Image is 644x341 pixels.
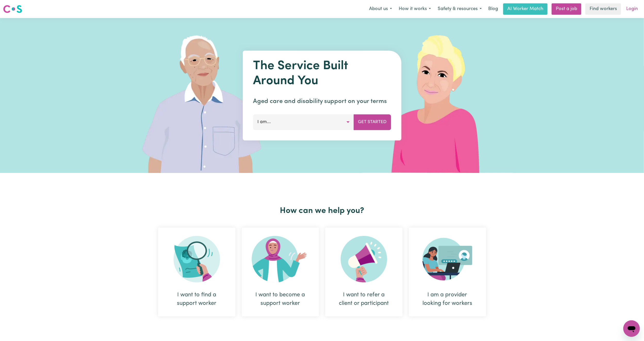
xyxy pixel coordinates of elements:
[585,3,621,15] a: Find workers
[253,114,354,130] button: I am...
[253,97,391,106] p: Aged care and disability support on your terms
[434,4,485,14] button: Safety & resources
[158,228,235,316] div: I want to find a support worker
[155,206,489,216] h2: How can we help you?
[422,236,472,282] img: Provider
[354,114,391,130] button: Get Started
[409,228,486,316] div: I am a provider looking for workers
[242,228,319,316] div: I want to become a support worker
[253,59,391,89] h1: The Service Built Around You
[325,228,403,316] div: I want to refer a client or participant
[395,4,434,14] button: How it works
[174,236,220,282] img: Search
[552,3,581,15] a: Post a job
[3,4,22,14] img: Careseekers logo
[170,291,223,308] div: I want to find a support worker
[3,3,22,15] a: Careseekers logo
[503,3,548,15] a: AI Worker Match
[366,4,395,14] button: About us
[252,236,309,282] img: Become Worker
[338,291,390,308] div: I want to refer a client or participant
[485,3,501,15] a: Blog
[421,291,474,308] div: I am a provider looking for workers
[341,236,387,282] img: Refer
[254,291,307,308] div: I want to become a support worker
[623,320,640,337] iframe: Button to launch messaging window, conversation in progress
[623,3,641,15] a: Login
